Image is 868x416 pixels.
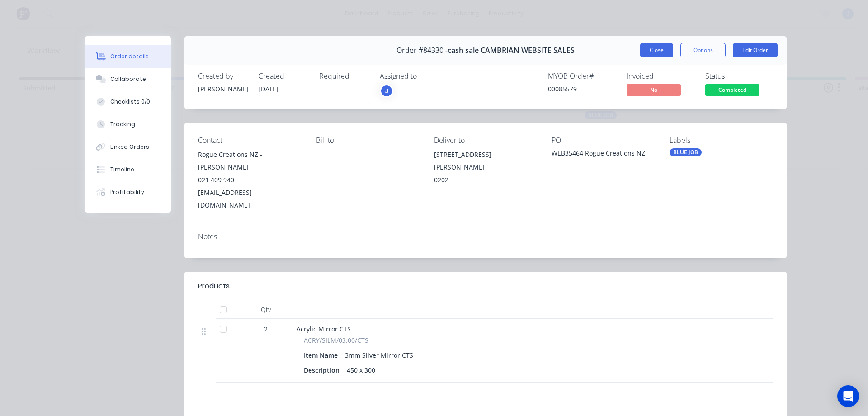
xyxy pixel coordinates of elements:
[85,68,171,90] button: Collaborate
[434,136,538,145] div: Deliver to
[733,43,778,57] button: Edit Order
[110,75,146,83] div: Collaborate
[548,84,616,94] div: 00085579
[837,385,859,407] div: Open Intercom Messenger
[110,98,150,106] div: Checklists 0/0
[85,45,171,68] button: Order details
[680,43,726,57] button: Options
[198,232,773,241] div: Notes
[705,72,773,80] div: Status
[85,90,171,113] button: Checklists 0/0
[198,281,230,292] div: Products
[316,136,420,145] div: Bill to
[304,336,368,345] span: ACRY/SILM/03.00/CTS
[198,72,248,80] div: Created by
[343,364,379,377] div: 450 x 300
[304,364,343,377] div: Description
[304,349,341,362] div: Item Name
[198,136,302,145] div: Contact
[110,143,149,151] div: Linked Orders
[434,148,538,186] div: [STREET_ADDRESS][PERSON_NAME]0202
[110,52,149,61] div: Order details
[85,113,171,136] button: Tracking
[198,84,248,94] div: [PERSON_NAME]
[380,84,393,98] button: J
[85,158,171,181] button: Timeline
[259,72,308,80] div: Created
[448,46,575,55] span: cash sale CAMBRIAN WEBSITE SALES
[198,148,302,212] div: Rogue Creations NZ - [PERSON_NAME]021 409 940[EMAIL_ADDRESS][DOMAIN_NAME]
[239,301,293,319] div: Qty
[434,148,538,174] div: [STREET_ADDRESS][PERSON_NAME]
[85,136,171,158] button: Linked Orders
[110,120,135,128] div: Tracking
[319,72,369,80] div: Required
[110,188,144,196] div: Profitability
[627,72,694,80] div: Invoiced
[705,84,759,95] span: Completed
[198,148,302,174] div: Rogue Creations NZ - [PERSON_NAME]
[640,43,673,57] button: Close
[297,325,351,333] span: Acrylic Mirror CTS
[259,85,278,93] span: [DATE]
[198,174,302,186] div: 021 409 940
[85,181,171,203] button: Profitability
[198,186,302,212] div: [EMAIL_ADDRESS][DOMAIN_NAME]
[627,84,681,95] span: No
[110,165,134,174] div: Timeline
[434,174,538,186] div: 0202
[341,349,421,362] div: 3mm Silver Mirror CTS -
[264,324,268,334] span: 2
[396,46,448,55] span: Order #84330 -
[705,84,759,98] button: Completed
[380,72,470,80] div: Assigned to
[548,72,616,80] div: MYOB Order #
[670,136,773,145] div: Labels
[552,148,655,161] div: WEB35464 Rogue Creations NZ
[552,136,655,145] div: PO
[670,148,702,156] div: BLUE JOB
